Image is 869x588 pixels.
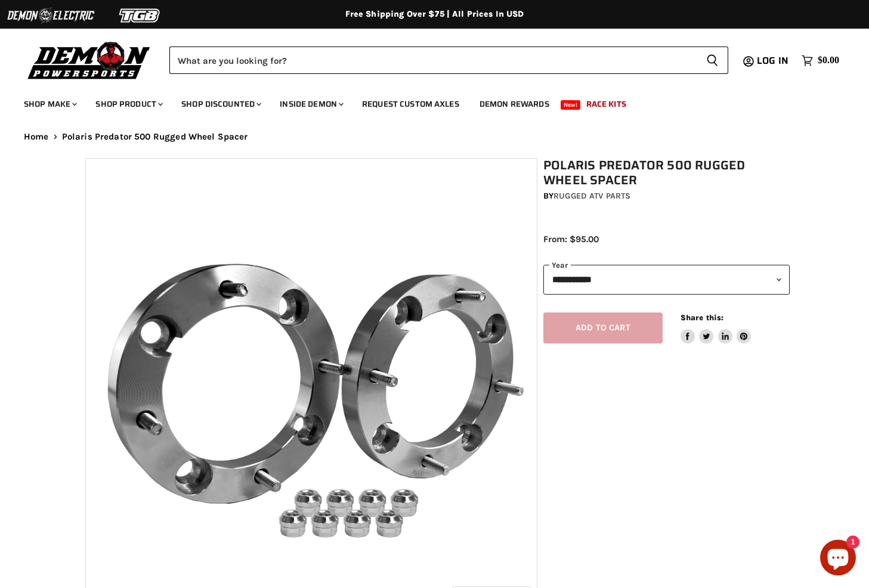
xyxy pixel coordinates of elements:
[561,100,581,110] span: New!
[543,158,790,188] h1: Polaris Predator 500 Rugged Wheel Spacer
[681,312,752,344] aside: Share this:
[577,92,635,116] a: Race Kits
[15,87,836,116] ul: Main menu
[86,92,170,116] a: Shop Product
[15,92,84,116] a: Shop Make
[543,234,599,245] span: From: $95.00
[172,92,268,116] a: Shop Discounted
[24,132,49,142] a: Home
[62,132,248,142] span: Polaris Predator 500 Rugged Wheel Spacer
[543,265,790,294] select: year
[818,55,839,66] span: $0.00
[752,55,796,66] a: Log in
[553,191,630,201] a: Rugged ATV Parts
[817,540,859,578] inbox-online-store-chat: Shopify online store chat
[471,92,558,116] a: Demon Rewards
[95,4,185,27] img: TGB Logo 2
[24,39,154,81] img: Demon Powersports
[353,92,468,116] a: Request Custom Axles
[271,92,351,116] a: Inside Demon
[169,47,728,74] form: Product
[796,52,845,69] a: $0.00
[543,190,790,203] div: by
[169,47,697,74] input: Search
[681,313,723,322] span: Share this:
[6,4,95,27] img: Demon Electric Logo 2
[757,53,788,68] span: Log in
[697,47,728,74] button: Search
